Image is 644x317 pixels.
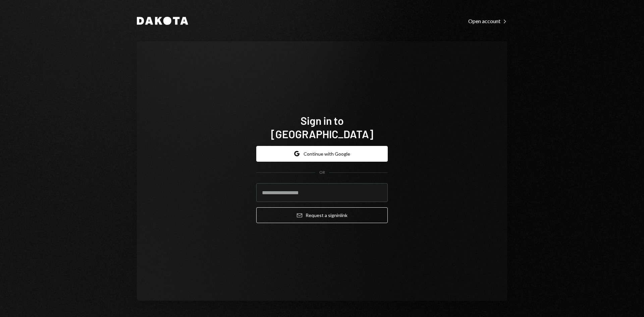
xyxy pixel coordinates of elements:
a: Open account [468,17,507,24]
button: Continue with Google [256,146,388,162]
h1: Sign in to [GEOGRAPHIC_DATA] [256,114,388,141]
div: Open account [468,18,507,24]
div: OR [319,170,325,175]
button: Request a signinlink [256,207,388,223]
